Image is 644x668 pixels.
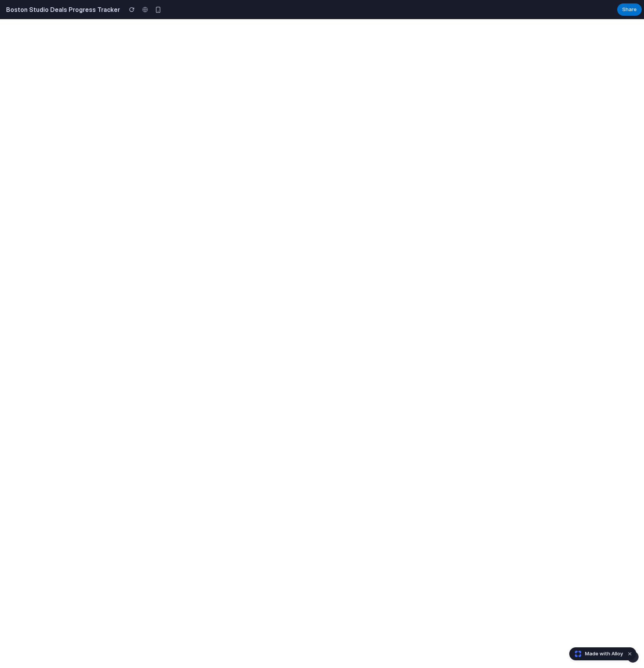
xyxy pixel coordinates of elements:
[3,5,120,14] h2: Boston Studio Deals Progress Tracker
[625,649,634,658] button: Dismiss watermark
[585,650,623,658] span: Made with Alloy
[570,650,624,658] a: Made with Alloy
[617,3,642,16] button: Share
[622,6,637,13] span: Share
